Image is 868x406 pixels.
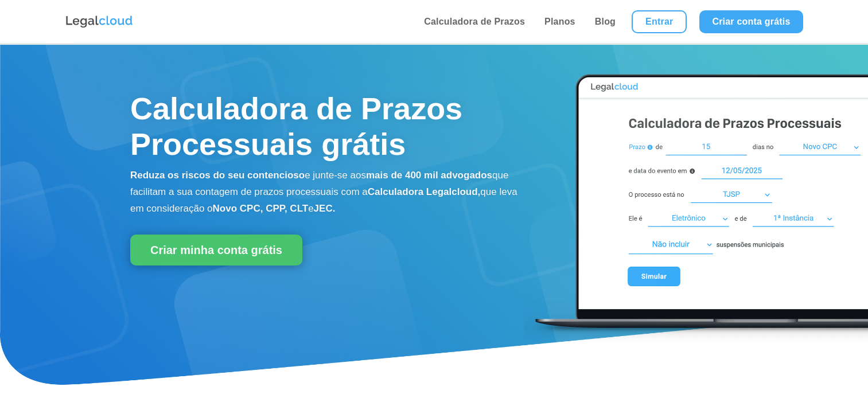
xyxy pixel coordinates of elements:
[366,170,492,181] b: mais de 400 mil advogados
[130,91,462,161] span: Calculadora de Prazos Processuais grátis
[699,10,803,33] a: Criar conta grátis
[130,235,302,266] a: Criar minha conta grátis
[524,335,868,345] a: Calculadora de Prazos Processuais Legalcloud
[632,10,687,33] a: Entrar
[130,170,305,181] b: Reduza os riscos do seu contencioso
[524,62,868,343] img: Calculadora de Prazos Processuais Legalcloud
[314,203,336,214] b: JEC.
[65,14,134,29] img: Logo da Legalcloud
[213,203,309,214] b: Novo CPC, CPP, CLT
[368,186,481,197] b: Calculadora Legalcloud,
[130,167,521,217] p: e junte-se aos que facilitam a sua contagem de prazos processuais com a que leva em consideração o e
